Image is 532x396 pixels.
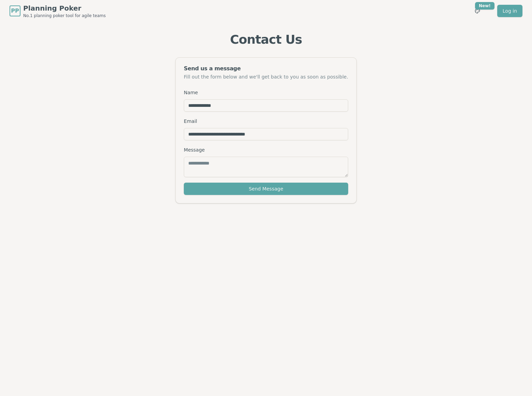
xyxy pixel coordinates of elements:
span: Planning Poker [23,3,106,13]
div: Fill out the form below and we'll get back to you as soon as possible. [184,73,348,80]
div: Send us a message [184,66,348,71]
label: Message [184,147,205,153]
div: New! [475,2,494,10]
a: PPPlanning PokerNo.1 planning poker tool for agile teams [10,3,106,18]
button: New! [471,5,484,17]
span: No.1 planning poker tool for agile teams [23,13,106,18]
a: Log in [497,5,522,17]
label: Email [184,118,197,124]
h1: Contact Us [10,33,522,46]
button: Send Message [184,183,348,195]
span: PP [11,7,19,15]
label: Name [184,90,198,95]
